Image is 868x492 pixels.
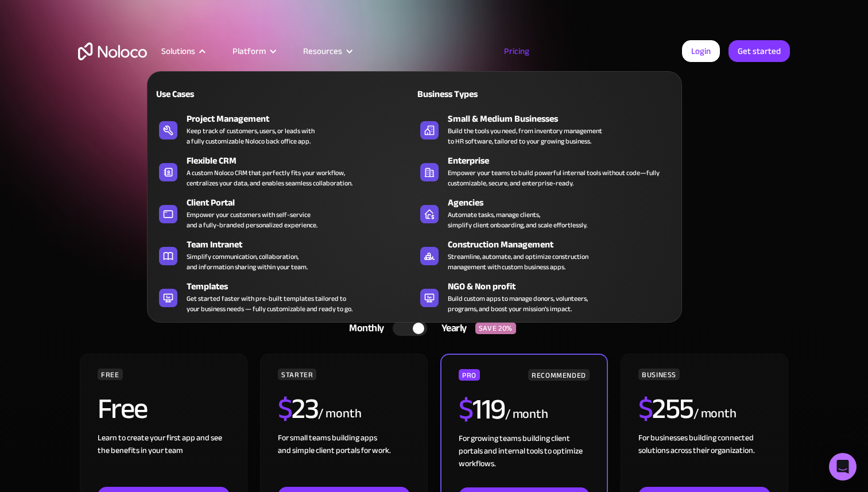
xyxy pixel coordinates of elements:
div: Platform [232,44,266,59]
a: Login [682,40,720,62]
div: Resources [289,44,365,59]
div: / month [318,405,361,423]
span: $ [638,382,653,436]
div: SAVE 20% [475,323,516,334]
h2: Free [98,394,148,423]
h1: A plan for organizations of all sizes [78,121,790,155]
div: FREE [98,369,123,380]
a: Project ManagementKeep track of customers, users, or leads witha fully customizable Noloco back o... [153,110,414,149]
div: Use Cases [153,87,279,101]
nav: Solutions [147,55,682,323]
div: PRO [459,369,480,381]
a: AgenciesAutomate tasks, manage clients,simplify client onboarding, and scale effortlessly. [414,193,676,233]
div: Yearly [427,320,475,337]
div: Construction Management [448,238,681,251]
div: Learn to create your first app and see the benefits in your team ‍ [98,432,230,487]
a: Team IntranetSimplify communication, collaboration,and information sharing within your team. [153,235,414,274]
div: Business Types [414,87,540,101]
div: RECOMMENDED [528,369,590,381]
div: Resources [303,44,342,59]
a: Construction ManagementStreamline, automate, and optimize constructionmanagement with custom busi... [414,235,676,274]
a: EnterpriseEmpower your teams to build powerful internal tools without code—fully customizable, se... [414,152,676,191]
a: Pricing [490,44,544,59]
a: Flexible CRMA custom Noloco CRM that perfectly fits your workflow,centralizes your data, and enab... [153,152,414,191]
div: Project Management [187,112,420,126]
div: Solutions [161,44,195,59]
h2: 119 [459,395,505,424]
div: NGO & Non profit [448,280,681,293]
a: Client PortalEmpower your customers with self-serviceand a fully-branded personalized experience. [153,193,414,233]
h2: 255 [638,394,693,423]
a: home [78,42,147,60]
div: Flexible CRM [187,154,420,168]
div: Build the tools you need, from inventory management to HR software, tailored to your growing busi... [448,126,602,146]
div: For businesses building connected solutions across their organization. ‍ [638,432,770,487]
a: Small & Medium BusinessesBuild the tools you need, from inventory managementto HR software, tailo... [414,110,676,149]
span: $ [278,382,292,436]
div: For growing teams building client portals and internal tools to optimize workflows. [459,432,590,487]
div: BUSINESS [638,369,680,380]
div: / month [505,405,548,424]
div: Automate tasks, manage clients, simplify client onboarding, and scale effortlessly. [448,210,587,230]
div: Keep track of customers, users, or leads with a fully customizable Noloco back office app. [187,126,315,146]
div: Empower your teams to build powerful internal tools without code—fully customizable, secure, and ... [448,168,670,188]
div: Streamline, automate, and optimize construction management with custom business apps. [448,251,588,272]
div: Get started faster with pre-built templates tailored to your business needs — fully customizable ... [187,293,352,314]
a: TemplatesGet started faster with pre-built templates tailored toyour business needs — fully custo... [153,277,414,316]
div: Platform [218,44,289,59]
div: Empower your customers with self-service and a fully-branded personalized experience. [187,210,317,230]
div: Client Portal [187,196,420,210]
div: Build custom apps to manage donors, volunteers, programs, and boost your mission’s impact. [448,293,588,314]
div: Templates [187,280,420,293]
div: For small teams building apps and simple client portals for work. ‍ [278,432,410,487]
a: Get started [728,40,790,62]
div: STARTER [278,369,316,380]
a: NGO & Non profitBuild custom apps to manage donors, volunteers,programs, and boost your mission’s... [414,277,676,316]
a: Business Types [414,80,676,107]
div: Simplify communication, collaboration, and information sharing within your team. [187,251,308,272]
h2: 23 [278,394,319,423]
div: Enterprise [448,154,681,168]
div: Team Intranet [187,238,420,251]
div: A custom Noloco CRM that perfectly fits your workflow, centralizes your data, and enables seamles... [187,168,352,188]
div: Agencies [448,196,681,210]
div: Solutions [147,44,218,59]
div: Monthly [335,320,393,337]
div: / month [693,405,737,423]
span: $ [459,382,473,436]
div: Open Intercom Messenger [829,453,857,481]
a: Use Cases [153,80,414,107]
div: Small & Medium Businesses [448,112,681,126]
